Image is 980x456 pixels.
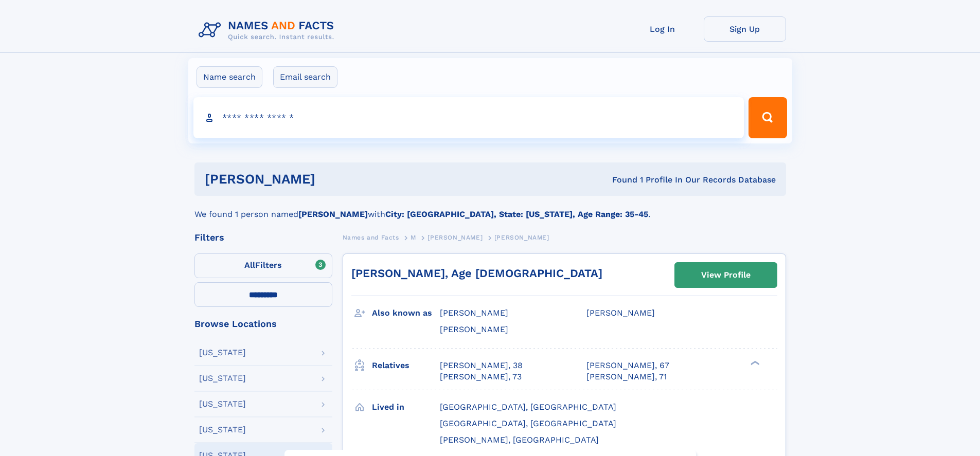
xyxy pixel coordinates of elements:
[440,371,522,382] a: [PERSON_NAME], 73
[372,357,440,374] h3: Relatives
[440,402,616,412] span: [GEOGRAPHIC_DATA], [GEOGRAPHIC_DATA]
[464,174,776,186] div: Found 1 Profile In Our Records Database
[440,435,599,445] span: [PERSON_NAME], [GEOGRAPHIC_DATA]
[197,66,262,88] label: Name search
[372,304,440,322] h3: Also known as
[701,263,751,287] div: View Profile
[440,308,508,318] span: [PERSON_NAME]
[194,233,332,242] div: Filters
[427,231,483,244] a: [PERSON_NAME]
[411,234,416,241] span: M
[440,324,508,334] span: [PERSON_NAME]
[621,16,704,42] a: Log In
[205,173,464,186] h1: [PERSON_NAME]
[385,209,648,219] b: City: [GEOGRAPHIC_DATA], State: [US_STATE], Age Range: 35-45
[244,260,255,270] span: All
[675,263,777,287] a: View Profile
[343,231,399,244] a: Names and Facts
[193,97,744,138] input: search input
[494,234,549,241] span: [PERSON_NAME]
[749,97,787,138] button: Search Button
[273,66,337,88] label: Email search
[199,426,246,434] div: [US_STATE]
[704,16,786,42] a: Sign Up
[351,267,602,280] a: [PERSON_NAME], Age [DEMOGRAPHIC_DATA]
[194,253,332,278] label: Filters
[372,398,440,416] h3: Lived in
[199,349,246,357] div: [US_STATE]
[427,234,483,241] span: [PERSON_NAME]
[440,418,616,428] span: [GEOGRAPHIC_DATA], [GEOGRAPHIC_DATA]
[199,374,246,382] div: [US_STATE]
[440,360,523,371] a: [PERSON_NAME], 38
[194,196,786,221] div: We found 1 person named with .
[199,400,246,408] div: [US_STATE]
[411,231,416,244] a: M
[748,359,760,366] div: ❯
[194,319,332,329] div: Browse Locations
[586,360,669,371] a: [PERSON_NAME], 67
[586,371,667,382] a: [PERSON_NAME], 71
[194,16,343,44] img: Logo Names and Facts
[586,308,655,318] span: [PERSON_NAME]
[298,209,368,219] b: [PERSON_NAME]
